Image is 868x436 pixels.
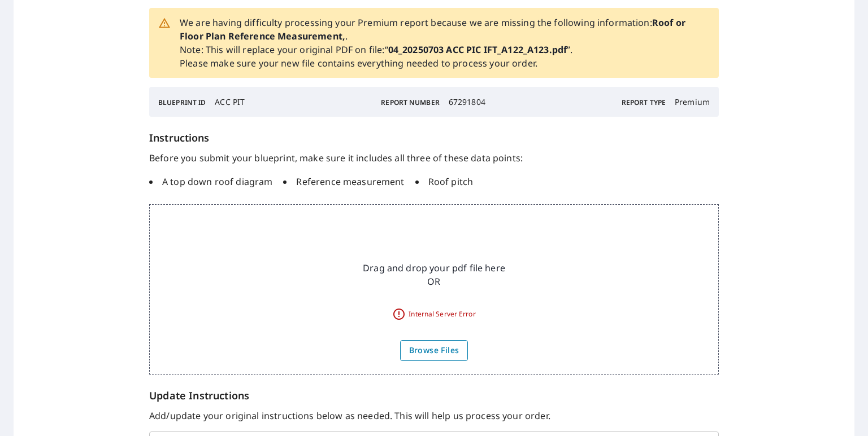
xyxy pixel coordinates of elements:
[149,175,272,188] li: A top down roof diagram
[149,388,719,403] p: Update Instructions
[449,96,485,108] p: 67291804
[149,409,719,422] p: Add/update your original instructions below as needed. This will help us process your order.
[283,175,404,188] li: Reference measurement
[388,43,567,56] strong: 04_20250703 ACC PIC IFT_A122_A123.pdf
[149,151,719,165] p: Before you submit your blueprint, make sure it includes all three of these data points:
[363,261,505,288] p: Drag and drop your pdf file here OR
[381,98,439,108] p: Report Number
[379,294,489,334] p: Internal Server Error
[158,98,206,108] p: Blueprint ID
[149,130,719,146] h6: Instructions
[622,98,666,108] p: Report Type
[409,343,459,358] span: Browse Files
[400,340,468,361] label: Browse Files
[180,16,710,70] p: We are having difficulty processing your Premium report because we are missing the following info...
[675,96,710,108] p: Premium
[415,175,474,188] li: Roof pitch
[215,96,245,108] p: ACC PIT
